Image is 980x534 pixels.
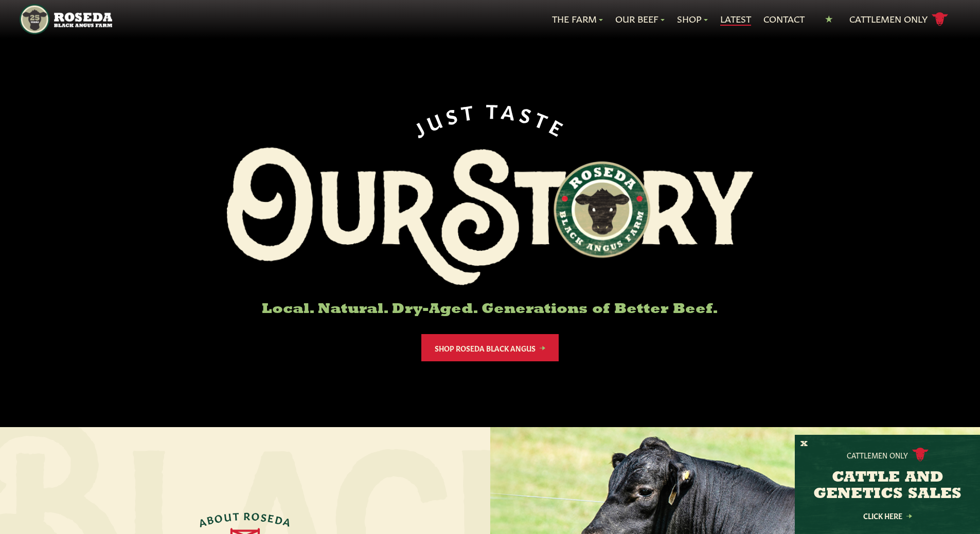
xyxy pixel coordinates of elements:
[460,99,479,122] span: T
[486,99,503,120] span: T
[408,99,572,139] div: JUST TASTE
[912,448,929,462] img: cattle-icon.svg
[213,511,225,524] span: O
[849,10,948,28] a: Cattlemen Only
[223,510,233,522] span: U
[518,102,538,126] span: S
[532,107,555,132] span: T
[233,509,240,521] span: T
[808,470,967,503] h3: CATTLE AND GENETICS SALES
[847,450,908,460] p: Cattlemen Only
[197,514,208,528] span: A
[547,114,571,139] span: E
[423,106,448,133] span: U
[421,334,559,361] a: Shop Roseda Black Angus
[720,12,751,26] a: Latest
[282,514,293,528] span: A
[443,102,463,125] span: S
[197,509,293,528] div: ABOUT ROSEDA
[205,513,216,526] span: B
[20,4,112,34] img: https://roseda.com/wp-content/uploads/2021/05/roseda-25-header.png
[615,12,665,26] a: Our Beef
[763,12,805,26] a: Contact
[227,148,754,285] img: Roseda Black Aangus Farm
[677,12,708,26] a: Shop
[227,302,754,318] h6: Local. Natural. Dry-Aged. Generations of Better Beef.
[552,12,603,26] a: The Farm
[841,512,934,519] a: Click Here
[267,511,276,524] span: E
[243,509,251,521] span: R
[260,510,269,523] span: S
[274,512,286,525] span: D
[251,509,261,521] span: O
[501,99,521,122] span: A
[800,439,808,450] button: X
[409,115,431,139] span: J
